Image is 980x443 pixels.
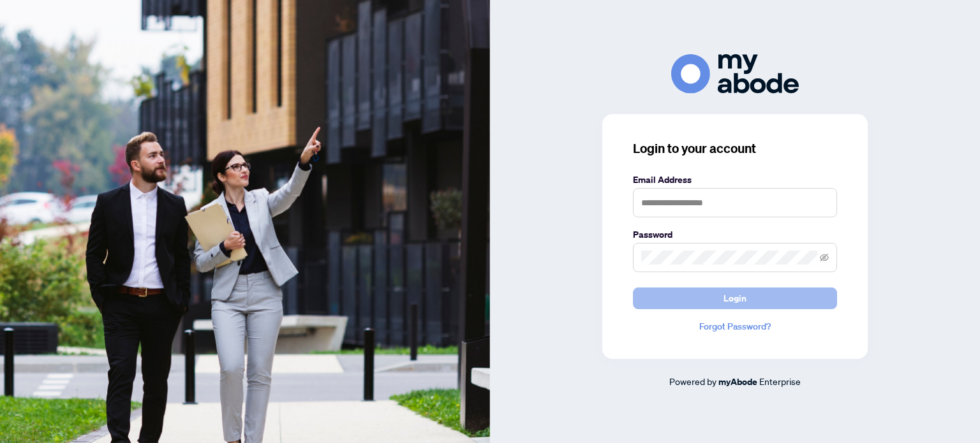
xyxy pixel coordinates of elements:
[820,253,829,262] span: eye-invisible
[671,54,799,93] img: ma-logo
[633,140,837,157] h3: Login to your account
[669,375,716,387] span: Powered by
[633,228,837,242] label: Password
[633,319,837,333] a: Forgot Password?
[633,287,837,309] button: Login
[759,375,801,387] span: Enterprise
[724,288,746,309] span: Login
[718,375,757,389] a: myAbode
[633,173,837,187] label: Email Address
